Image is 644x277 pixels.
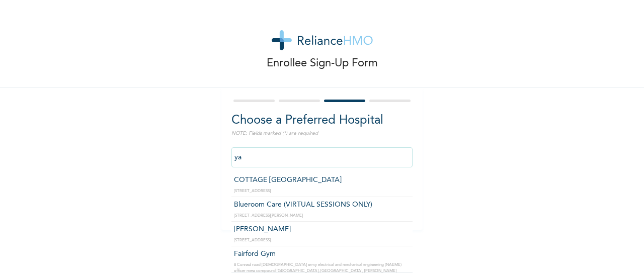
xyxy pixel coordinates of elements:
[234,249,410,259] p: Fairford Gym
[234,188,410,194] p: [STREET_ADDRESS]
[231,130,413,137] p: NOTE: Fields marked (*) are required
[267,55,378,72] p: Enrollee Sign-Up Form
[234,213,410,219] p: [STREET_ADDRESS][PERSON_NAME]
[272,30,373,50] img: logo
[234,237,410,243] p: [STREET_ADDRESS].
[234,224,410,235] p: [PERSON_NAME]
[234,175,410,186] p: COTTAGE [GEOGRAPHIC_DATA]
[234,200,410,210] p: Blueroom Care (VIRTUAL SESSIONS ONLY)
[231,147,413,167] input: Search by name, address or governorate
[231,112,413,130] h2: Choose a Preferred Hospital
